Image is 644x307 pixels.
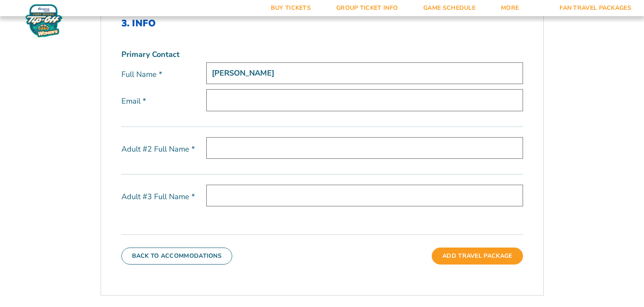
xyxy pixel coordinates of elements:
img: Women's Fort Myers Tip-Off [25,4,62,37]
strong: Primary Contact [121,49,180,60]
label: Email * [121,96,206,107]
button: Add Travel Package [432,248,523,265]
label: Adult #2 Full Name * [121,144,206,155]
h2: 3. Info [121,18,523,29]
button: Back To Accommodations [121,248,233,265]
label: Adult #3 Full Name * [121,192,206,202]
label: Full Name * [121,69,206,80]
